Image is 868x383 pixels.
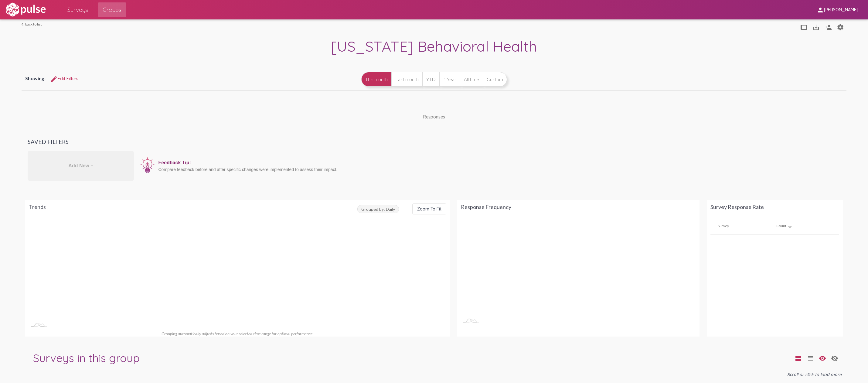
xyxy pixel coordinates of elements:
button: YTD [422,72,439,87]
mat-icon: language [807,355,814,362]
span: Grouped by: Daily [357,205,399,213]
mat-icon: language [831,355,838,362]
button: 1 Year [439,72,460,87]
button: language [816,352,829,364]
button: All time [460,72,483,87]
a: Surveys [63,2,93,17]
button: language [804,352,816,364]
button: Download [810,21,822,33]
mat-icon: person [817,6,824,14]
div: Feedback Tip: [158,160,837,166]
div: Add New + [28,151,134,181]
button: language [792,352,804,364]
img: icon12.png [140,157,155,174]
button: Person [834,21,846,33]
button: tablet [798,21,810,33]
button: Zoom To Fit [412,203,446,214]
button: Edit FiltersEdit Filters [46,73,83,84]
div: [US_STATE] Behavioral Health [22,37,846,57]
i: Scroll or click to load more [787,372,842,377]
small: Grouping automatically adjusts based on your selected time range for optimal performance. [162,331,313,336]
div: Count [776,224,786,228]
div: Responses [423,114,445,119]
mat-icon: Person [825,24,832,31]
h3: Saved Filters [28,138,840,145]
span: [PERSON_NAME] [824,7,858,13]
a: back to list [22,22,42,26]
button: This month [361,72,391,87]
span: Surveys [67,4,88,15]
div: Trends [29,203,357,214]
mat-icon: Person [837,24,844,31]
button: Person [822,21,834,33]
button: language [829,352,841,364]
div: Survey [718,224,777,228]
button: [PERSON_NAME] [812,4,863,15]
div: Count [776,224,832,228]
mat-icon: arrow_back_ios [22,22,25,26]
button: Custom [483,72,507,87]
div: Response Frequency [461,203,696,210]
mat-icon: tablet [800,24,808,31]
span: Groups [103,4,121,15]
mat-icon: Edit Filters [50,75,58,83]
div: Compare feedback before and after specific changes were implemented to assess their impact. [158,167,837,172]
button: Last month [391,72,422,87]
mat-icon: language [795,355,802,362]
a: Groups [98,2,126,17]
mat-icon: Download [812,24,820,31]
span: Showing: [25,75,46,81]
span: Edit Filters [50,76,78,81]
mat-icon: language [819,355,826,362]
div: Survey [718,224,729,228]
img: white-logo.svg [5,2,47,17]
div: Survey Response Rate [710,203,839,210]
span: Surveys in this group [33,351,140,365]
button: Scroll or click to load more [782,369,846,380]
span: Zoom To Fit [417,206,441,212]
